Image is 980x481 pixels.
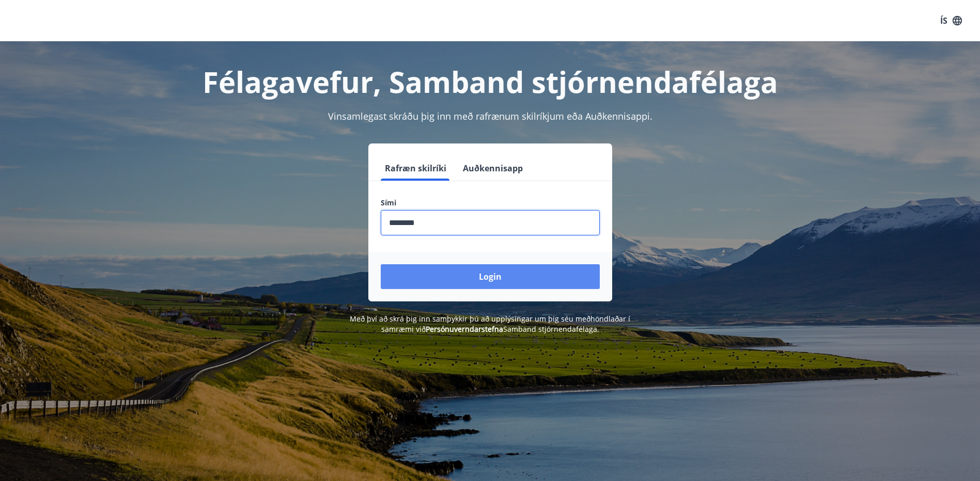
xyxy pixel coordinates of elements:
label: Sími [381,198,600,208]
button: Login [381,264,600,289]
button: Auðkennisapp [459,156,527,181]
span: Vinsamlegast skráðu þig inn með rafrænum skilríkjum eða Auðkennisappi. [328,110,652,122]
span: Með því að skrá þig inn samþykkir þú að upplýsingar um þig séu meðhöndlaðar í samræmi við Samband... [350,314,630,334]
a: Persónuverndarstefna [426,324,503,334]
h1: Félagavefur, Samband stjórnendafélaga [131,62,850,101]
button: Rafræn skilríki [381,156,450,181]
button: ÍS [935,11,968,30]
